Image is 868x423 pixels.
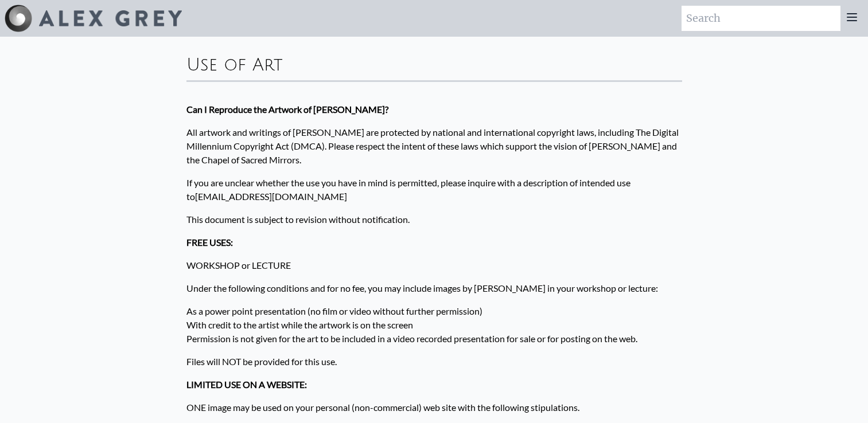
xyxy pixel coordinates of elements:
[186,300,682,350] p: As a power point presentation (no film or video without further permission) With credit to the ar...
[186,237,233,248] strong: FREE USES:
[682,6,840,31] input: Search
[186,208,682,231] p: This document is subject to revision without notification.
[186,171,682,208] p: If you are unclear whether the use you have in mind is permitted, please inquire with a descripti...
[186,104,388,115] strong: Can I Reproduce the Artwork of [PERSON_NAME]?
[186,121,682,171] p: All artwork and writings of [PERSON_NAME] are protected by national and international copyright l...
[186,254,682,277] p: WORKSHOP or LECTURE
[186,277,682,300] p: Under the following conditions and for no fee, you may include images by [PERSON_NAME] in your wo...
[186,396,682,419] p: ONE image may be used on your personal (non-commercial) web site with the following stipulations.
[186,46,682,80] div: Use of Art
[186,379,307,390] strong: LIMITED USE ON A WEBSITE:
[186,350,682,373] p: Files will NOT be provided for this use.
